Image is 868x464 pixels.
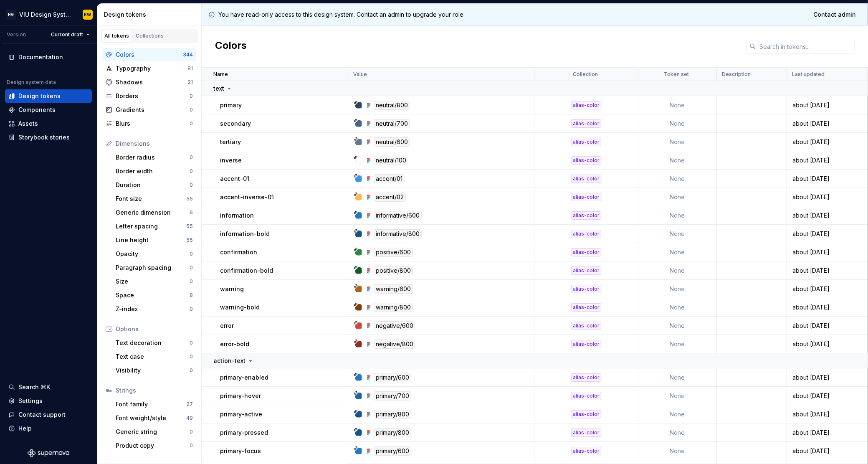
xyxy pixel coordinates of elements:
div: about [DATE] [787,230,867,238]
div: Contact support [18,411,66,419]
div: Opacity [116,250,190,258]
a: Z-index0 [112,302,196,316]
div: about [DATE] [787,138,867,146]
div: Design system data [7,79,56,86]
a: Generic dimension6 [112,206,196,219]
div: about [DATE] [787,156,867,165]
a: Text case0 [112,350,196,363]
td: None [638,133,717,151]
div: negative/600 [374,321,415,330]
a: Supernova Logo [28,449,69,457]
a: Contact admin [808,7,861,22]
td: None [638,317,717,335]
div: Generic dimension [116,208,190,217]
a: Assets [5,117,92,130]
p: accent-01 [220,175,249,183]
a: Generic string0 [112,425,196,439]
div: Borders [116,92,190,100]
div: Font weight/style [116,414,186,422]
div: alias-color [571,392,601,400]
p: accent-inverse-01 [220,193,274,201]
p: warning [220,285,244,293]
div: Size [116,277,190,286]
div: 0 [190,306,193,312]
p: Name [213,71,228,78]
div: 6 [190,209,193,216]
div: about [DATE] [787,303,867,312]
p: information [220,211,254,220]
p: secondary [220,119,251,128]
div: primary/700 [374,391,411,401]
p: You have read-only access to this design system. Contact an admin to upgrade your role. [218,10,465,19]
div: Space [116,291,190,299]
div: alias-color [571,211,601,220]
td: None [638,387,717,405]
div: alias-color [571,429,601,437]
div: Typography [116,64,187,73]
td: None [638,96,717,114]
div: neutral/100 [374,156,408,165]
div: accent/02 [374,193,406,202]
div: Collections [136,33,164,39]
td: None [638,261,717,280]
p: primary [220,101,242,109]
div: 0 [190,429,193,435]
div: primary/800 [374,428,411,437]
a: Font family27 [112,398,196,411]
div: 0 [190,340,193,346]
a: Blurs0 [102,117,196,130]
div: 55 [186,195,193,202]
p: primary-active [220,410,262,418]
div: Paragraph spacing [116,264,190,272]
div: 0 [190,93,193,99]
div: Search ⌘K [18,383,50,391]
span: Current draft [51,31,83,38]
p: primary-pressed [220,429,268,437]
div: Blurs [116,119,190,128]
button: Current draft [47,29,94,41]
div: positive/600 [374,248,413,257]
div: 0 [190,120,193,127]
div: about [DATE] [787,175,867,183]
div: 0 [190,442,193,449]
a: Font size55 [112,192,196,205]
div: 55 [186,223,193,230]
td: None [638,442,717,460]
div: about [DATE] [787,119,867,128]
a: Gradients0 [102,103,196,117]
div: accent/01 [374,174,405,183]
div: Duration [116,181,190,189]
a: Typography81 [102,62,196,75]
div: alias-color [571,373,601,382]
p: error [220,322,234,330]
div: 0 [190,182,193,188]
div: primary/600 [374,446,411,456]
div: Shadows [116,78,187,86]
a: Border radius0 [112,151,196,164]
div: about [DATE] [787,193,867,201]
div: about [DATE] [787,447,867,455]
div: 49 [186,415,193,421]
div: Z-index [116,305,190,313]
td: None [638,170,717,188]
a: Letter spacing55 [112,220,196,233]
div: Font size [116,195,186,203]
td: None [638,405,717,423]
td: None [638,368,717,387]
a: Documentation [5,51,92,64]
div: about [DATE] [787,373,867,382]
div: Version [7,31,26,38]
div: about [DATE] [787,211,867,220]
div: Options [116,325,193,333]
div: informative/600 [374,211,422,220]
td: None [638,243,717,261]
div: neutral/700 [374,119,410,128]
a: Line height55 [112,233,196,247]
div: Colors [116,51,183,59]
div: Border width [116,167,190,175]
p: text [213,84,224,93]
div: Text decoration [116,339,190,347]
div: alias-color [571,447,601,455]
div: 0 [190,154,193,161]
div: VIU Design System [19,10,73,19]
